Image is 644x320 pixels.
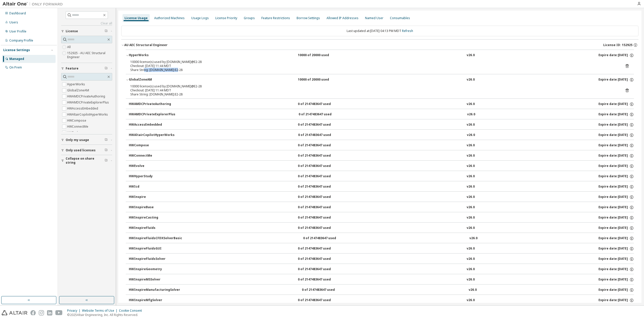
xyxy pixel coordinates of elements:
[129,164,174,168] div: HWEvolve
[598,226,634,230] div: Expire date: [DATE]
[3,48,30,52] div: License Settings
[598,78,634,82] div: Expire date: [DATE]
[124,43,168,47] div: AU AEC Structural Engineer
[129,264,634,275] button: HWInspireGeometry0 of 2147483647 usedv26.0Expire date:[DATE]
[30,310,36,315] img: facebook.svg
[129,274,634,285] button: HWInspireMSSolver0 of 2147483647 usedv26.0Expire date:[DATE]
[121,40,638,51] button: AU AEC Structural EngineerLicense ID: 152925
[119,309,145,313] div: Cookie Consent
[129,154,174,158] div: HWConnectMe
[303,236,348,241] div: 0 of 2147483647 used
[129,223,634,234] button: HWInspireFluids0 of 2147483647 usedv26.0Expire date:[DATE]
[129,205,174,210] div: HWInspireBase
[467,226,475,230] div: v26.0
[61,63,112,74] button: Feature
[130,92,617,96] div: Share String: [DOMAIN_NAME]:E2-28
[129,192,634,203] button: HWInspire0 of 2147483647 usedv26.0Expire date:[DATE]
[598,174,634,179] div: Expire date: [DATE]
[261,16,290,20] div: Feature Restrictions
[129,202,634,213] button: HWInspireBase0 of 2147483647 usedv26.0Expire date:[DATE]
[298,102,343,106] div: 0 of 2147483647 used
[129,161,634,172] button: HWEvolve0 of 2147483647 usedv26.0Expire date:[DATE]
[598,277,634,282] div: Expire date: [DATE]
[129,226,174,230] div: HWInspireFluids
[66,29,78,33] span: License
[129,195,174,199] div: HWInspire
[598,236,634,241] div: Expire date: [DATE]
[82,309,119,313] div: Website Terms of Use
[467,246,475,251] div: v26.0
[67,313,145,317] p: © 2025 Altair Engineering, Inc. All Rights Reserved.
[598,143,634,148] div: Expire date: [DATE]
[298,133,343,137] div: 0 of 2147483647 used
[125,16,148,20] div: License Usage
[66,157,105,165] span: Collapse on share string
[603,43,632,47] span: License ID: 152925
[297,16,320,20] div: Borrow Settings
[129,185,174,189] div: HWIcd
[298,298,343,303] div: 0 of 2147483647 used
[467,53,475,58] div: v26.0
[129,236,182,241] div: HWInspireFluidsCFDXSolverBasic
[47,310,52,315] img: linkedin.svg
[67,93,106,99] label: HWAMDCPrivateAuthoring
[67,81,86,87] label: HyperWorks
[129,243,634,254] button: HWInspireFluidsGUI0 of 2147483647 usedv26.0Expire date:[DATE]
[467,78,475,82] div: v26.0
[327,16,358,20] div: Allowed IP Addresses
[467,143,475,148] div: v26.0
[598,205,634,210] div: Expire date: [DATE]
[67,309,82,313] div: Privacy
[467,277,475,282] div: v26.0
[129,174,174,179] div: HWHyperStudy
[55,310,63,315] img: youtube.svg
[298,267,343,272] div: 0 of 2147483647 used
[105,66,108,70] span: Clear filter
[244,16,255,20] div: Groups
[598,257,634,261] div: Expire date: [DATE]
[298,277,343,282] div: 0 of 2147483647 used
[598,154,634,158] div: Expire date: [DATE]
[598,164,634,168] div: Expire date: [DATE]
[129,78,174,82] div: GlobalZoneAM
[598,112,634,117] div: Expire date: [DATE]
[129,267,174,272] div: HWInspireGeometry
[129,277,174,282] div: HWInspireMSSolver
[9,29,26,33] div: User Profile
[467,185,475,189] div: v26.0
[390,16,410,20] div: Consumables
[298,174,343,179] div: 0 of 2147483647 used
[67,105,99,112] label: HWAccessEmbedded
[299,112,344,117] div: 0 of 2147483647 used
[67,50,112,60] label: 152925 - AU AEC Structural Engineer
[467,154,475,158] div: v26.0
[129,133,175,137] div: HWAltairCopilotHyperWorks
[298,143,343,148] div: 0 of 2147483647 used
[598,288,634,292] div: Expire date: [DATE]
[129,123,174,127] div: HWAccessEmbedded
[67,124,89,130] label: HWConnectMe
[598,267,634,272] div: Expire date: [DATE]
[598,246,634,251] div: Expire date: [DATE]
[298,205,343,210] div: 0 of 2147483647 used
[467,195,475,199] div: v26.0
[105,159,108,163] span: Clear filter
[121,26,638,36] div: Last updated at: [DATE] 04:13 PM MDT
[598,216,634,220] div: Expire date: [DATE]
[467,205,475,210] div: v26.0
[154,16,185,20] div: Authorized Machines
[129,109,634,120] button: HWAMDCPrivateExplorerPlus0 of 2147483647 usedv26.0Expire date:[DATE]
[298,78,343,82] div: 10000 of 20000 used
[598,102,634,106] div: Expire date: [DATE]
[467,257,475,261] div: v26.0
[130,60,617,64] div: 10000 license(s) used by [DOMAIN_NAME]@E2-28
[298,216,343,220] div: 0 of 2147483647 used
[9,65,22,69] div: On Prem
[298,257,343,261] div: 0 of 2147483647 used
[129,102,174,106] div: HWAMDCPrivateAuthoring
[467,164,475,168] div: v26.0
[598,185,634,189] div: Expire date: [DATE]
[215,16,237,20] div: License Priority
[67,118,87,124] label: HWCompose
[598,53,634,58] div: Expire date: [DATE]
